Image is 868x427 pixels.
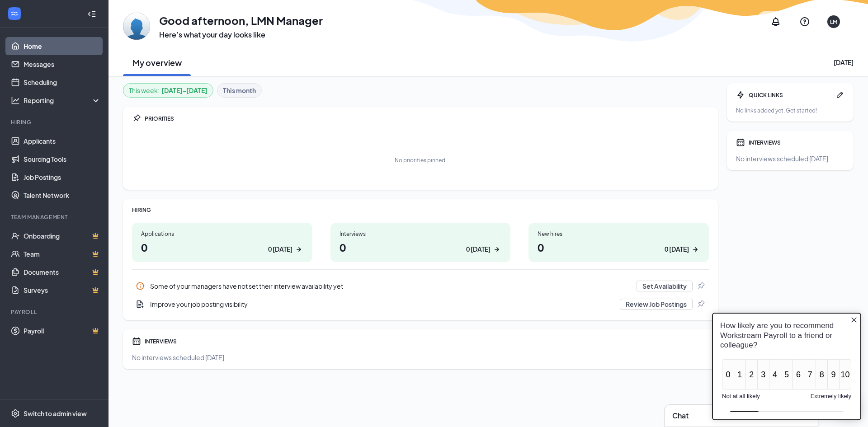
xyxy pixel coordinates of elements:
[161,85,208,95] b: [DATE] - [DATE]
[665,244,689,254] div: 0 [DATE]
[340,239,502,255] h1: 0
[330,223,511,262] a: Interviews00 [DATE]ArrowRight
[159,13,323,28] h1: Good afternoon, LMN Manager
[294,245,303,254] svg: ArrowRight
[132,277,709,295] div: Some of your managers have not set their interview availability yet
[150,300,614,309] div: Improve your job posting visibility
[132,295,709,313] div: Improve your job posting visibility
[132,337,141,346] svg: Calendar
[736,90,745,99] svg: Bolt
[132,223,312,262] a: Applications00 [DATE]ArrowRight
[11,308,99,316] div: Payroll
[691,245,700,254] svg: ArrowRight
[123,13,150,40] img: LMN Manager
[24,245,101,263] a: TeamCrown
[749,91,832,99] div: QUICK LINKS
[132,353,709,362] div: No interviews scheduled [DATE].
[11,118,99,126] div: Hiring
[637,281,693,291] button: Set Availability
[132,57,182,68] h2: My overview
[132,277,709,295] a: InfoSome of your managers have not set their interview availability yetSet AvailabilityPin
[340,230,502,238] div: Interviews
[24,73,101,91] a: Scheduling
[10,9,19,18] svg: WorkstreamLogo
[770,16,781,27] svg: Notifications
[129,85,208,95] div: This week :
[136,300,145,309] svg: DocumentAdd
[223,85,256,95] b: This month
[136,282,145,291] svg: Info
[696,300,705,309] svg: Pin
[141,239,303,255] h1: 0
[11,409,20,418] svg: Settings
[395,156,447,164] div: No priorities pinned.
[159,30,323,40] h3: Here’s what your day looks like
[705,305,868,427] iframe: Sprig User Feedback Dialog
[24,263,101,281] a: DocumentsCrown
[145,115,709,122] div: PRIORITIES
[24,150,101,168] a: Sourcing Tools
[87,9,96,19] svg: Collapse
[132,114,141,123] svg: Pin
[736,107,844,114] div: No links added yet. Get started!
[132,295,709,313] a: DocumentAddImprove your job posting visibilityReview Job PostingsPin
[834,58,854,67] div: [DATE]
[141,230,303,238] div: Applications
[24,186,101,204] a: Talent Network
[24,96,101,105] div: Reporting
[24,281,101,299] a: SurveysCrown
[736,154,844,163] div: No interviews scheduled [DATE].
[24,168,101,186] a: Job Postings
[620,299,693,310] button: Review Job Postings
[538,230,700,238] div: New hires
[492,245,501,254] svg: ArrowRight
[835,90,844,99] svg: Pen
[538,239,700,255] h1: 0
[672,411,689,421] h3: Chat
[11,96,20,105] svg: Analysis
[736,138,745,147] svg: Calendar
[799,16,810,27] svg: QuestionInfo
[830,18,837,26] div: LM
[24,409,87,418] div: Switch to admin view
[145,338,709,345] div: INTERVIEWS
[132,206,709,214] div: HIRING
[24,37,101,55] a: Home
[150,282,631,291] div: Some of your managers have not set their interview availability yet
[24,55,101,73] a: Messages
[24,132,101,150] a: Applicants
[11,213,99,221] div: Team Management
[466,244,491,254] div: 0 [DATE]
[696,282,705,291] svg: Pin
[24,227,101,245] a: OnboardingCrown
[749,139,844,146] div: INTERVIEWS
[528,223,709,262] a: New hires00 [DATE]ArrowRight
[24,322,101,340] a: PayrollCrown
[268,244,292,254] div: 0 [DATE]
